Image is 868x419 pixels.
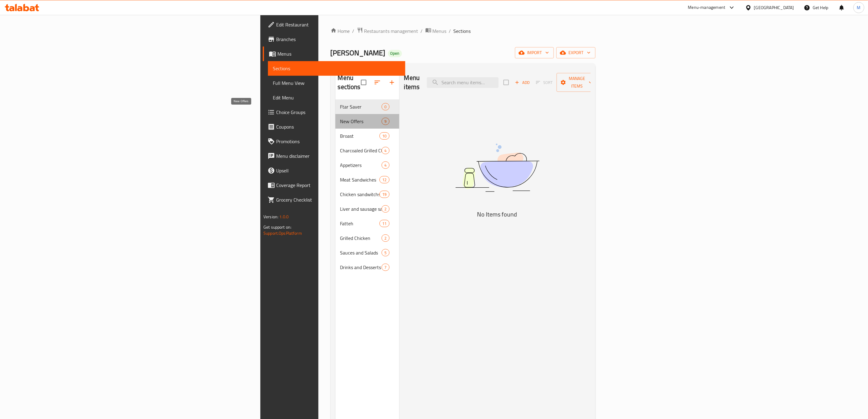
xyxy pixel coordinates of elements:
span: Sections [454,27,471,35]
span: 5 [382,250,389,256]
span: Upsell [276,167,400,174]
span: export [561,49,591,57]
span: 12 [380,177,389,183]
span: Drinks and Desserts [340,264,382,271]
a: Branches [263,32,405,47]
div: items [382,103,389,110]
div: items [382,118,389,125]
span: 11 [380,221,389,227]
button: import [515,47,554,58]
span: 2 [382,206,389,212]
span: Coverage Report [276,182,400,189]
span: New Offers [340,118,382,125]
span: Branches [276,36,400,43]
div: Fatteh11 [335,216,399,231]
a: Support.OpsPlatform [263,229,302,237]
span: Chicken sandwitchs [340,191,380,198]
button: Add [513,78,532,87]
span: 19 [380,192,389,197]
span: Menu disclaimer [276,152,400,160]
li: / [449,27,451,35]
div: Ftar Saver0 [335,99,399,114]
a: Coupons [263,119,405,134]
button: Manage items [557,73,597,92]
div: Sauces and Salads5 [335,245,399,260]
a: Full Menu View [268,76,405,90]
span: 0 [382,104,389,110]
button: Add section [385,75,399,90]
span: Edit Restaurant [276,21,400,28]
a: Menus [263,47,405,61]
span: Choice Groups [276,109,400,116]
a: Edit Restaurant [263,17,405,32]
img: dish.svg [421,127,573,208]
span: Grilled Chicken [340,234,382,242]
div: Liver and sausage sandwiches2 [335,202,399,216]
div: Fatteh [340,220,380,227]
span: Version: [263,213,278,221]
div: items [382,147,389,154]
div: New Offers9 [335,114,399,129]
span: Ftar Saver [340,103,382,110]
span: 10 [380,133,389,139]
span: 1.0.0 [279,213,289,221]
div: items [379,176,389,183]
a: Menu disclaimer [263,149,405,163]
span: Select all sections [357,76,370,89]
span: Meat Sandwiches [340,176,380,183]
div: items [379,191,389,198]
div: [GEOGRAPHIC_DATA] [754,4,794,11]
a: Menus [425,27,447,35]
li: / [421,27,423,35]
span: Full Menu View [273,79,400,87]
span: import [520,49,549,57]
a: Sections [268,61,405,76]
div: items [382,264,389,271]
span: 2 [382,235,389,241]
span: Sort sections [370,75,385,90]
span: 9 [382,119,389,124]
span: Manage items [561,75,592,90]
span: Coupons [276,123,400,130]
a: Grocery Checklist [263,192,405,207]
div: items [379,220,389,227]
span: 4 [382,162,389,168]
span: Select section first [532,78,557,87]
div: Grilled Chicken2 [335,231,399,245]
nav: Menu sections [335,97,399,277]
input: search [427,77,499,88]
div: items [382,249,389,256]
a: Choice Groups [263,105,405,119]
a: Upsell [263,163,405,178]
span: Menus [277,50,400,57]
span: Get support on: [263,223,291,231]
span: Broast [340,132,380,140]
div: Menu-management [688,4,726,11]
span: Sauces and Salads [340,249,382,256]
span: Add [514,79,530,86]
nav: breadcrumb [331,27,595,35]
div: Broast10 [335,129,399,143]
span: Charcoaled Grilled Chicken [340,147,382,154]
span: Appetizers [340,161,382,169]
div: items [379,132,389,140]
span: Liver and sausage sandwiches [340,205,382,213]
span: Promotions [276,138,400,145]
span: M [857,4,861,11]
div: Appetizers4 [335,158,399,172]
span: Menus [433,27,447,35]
a: Edit Menu [268,90,405,105]
span: Sections [273,65,400,72]
h5: No Items found [421,209,573,219]
div: Chicken sandwitchs19 [335,187,399,202]
a: Promotions [263,134,405,149]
